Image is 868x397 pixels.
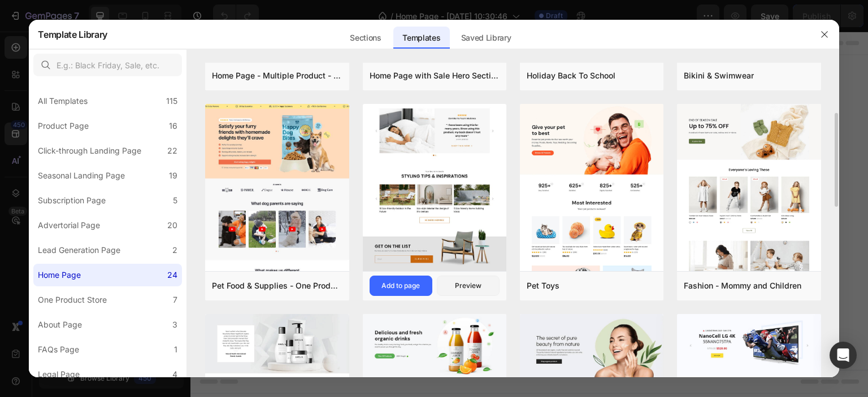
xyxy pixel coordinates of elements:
[166,94,177,108] div: 115
[38,20,107,49] h2: Template Library
[172,318,177,331] div: 3
[174,343,177,356] div: 1
[167,219,177,232] div: 20
[684,69,754,82] div: Bikini & Swimwear
[212,279,342,293] div: Pet Food & Supplies - One Product Store
[38,119,89,133] div: Product Page
[38,144,141,158] div: Click-through Landing Page
[452,27,520,49] div: Saved Library
[169,119,177,133] div: 16
[212,69,342,82] div: Home Page - Multiple Product - Apparel - Style 4
[38,219,100,232] div: Advertorial Page
[172,243,177,257] div: 2
[527,69,615,82] div: Holiday Back To School
[437,276,500,296] button: Preview
[38,293,107,307] div: One Product Store
[38,368,80,381] div: Legal Page
[38,343,79,356] div: FAQs Page
[684,279,801,293] div: Fashion - Mommy and Children
[38,194,106,207] div: Subscription Page
[33,54,182,76] input: E.g.: Black Friday, Sale, etc.
[381,281,420,291] div: Add to page
[38,318,82,331] div: About Page
[169,169,177,182] div: 19
[38,169,125,182] div: Seasonal Landing Page
[341,27,390,49] div: Sections
[38,268,81,282] div: Home Page
[173,293,177,307] div: 7
[393,27,449,49] div: Templates
[830,342,857,369] div: Open Intercom Messenger
[172,368,177,381] div: 4
[167,268,177,282] div: 24
[257,208,335,231] button: Add sections
[370,276,432,296] button: Add to page
[167,144,177,158] div: 22
[38,243,120,257] div: Lead Generation Page
[173,194,177,207] div: 5
[38,94,88,108] div: All Templates
[263,272,415,281] div: Start with Generating from URL or image
[341,208,421,231] button: Add elements
[370,69,500,82] div: Home Page with Sale Hero Section
[455,281,481,291] div: Preview
[271,186,407,199] div: Start with Sections from sidebar
[527,279,559,293] div: Pet Toys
